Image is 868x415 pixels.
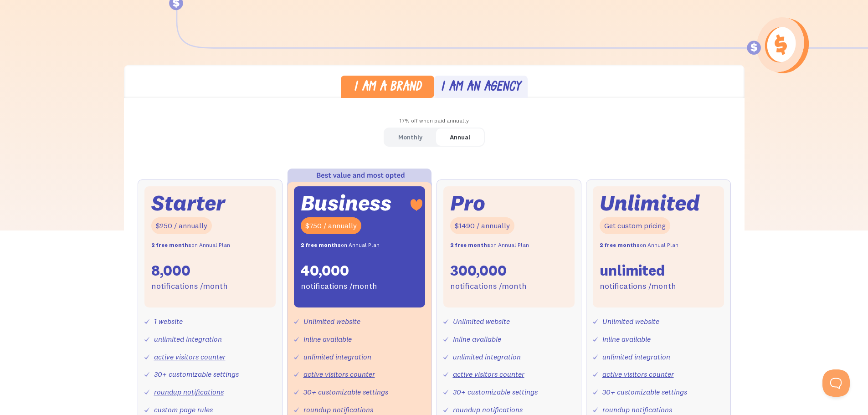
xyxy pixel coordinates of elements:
div: Unlimited website [303,315,360,328]
div: $750 / annually [301,217,361,234]
div: Inline available [303,333,352,346]
a: active visitors counter [154,352,226,361]
iframe: Toggle Customer Support [822,369,850,397]
div: Get custom pricing [600,217,670,234]
div: 8,000 [151,261,190,280]
div: 30+ customizable settings [453,385,538,399]
a: roundup notifications [154,387,224,396]
div: Unlimited [600,193,700,213]
div: 1 website [154,315,183,328]
div: 30+ customizable settings [303,385,388,399]
div: unlimited integration [602,350,670,364]
a: roundup notifications [602,405,672,414]
div: Business [301,193,391,213]
a: roundup notifications [453,405,523,414]
div: notifications /month [301,280,377,293]
div: 300,000 [450,261,507,280]
div: on Annual Plan [301,239,380,252]
div: on Annual Plan [600,239,678,252]
div: Inline available [602,333,651,346]
div: unlimited [600,261,665,280]
div: Annual [450,131,470,144]
div: Inline available [453,333,501,346]
div: Monthly [398,131,422,144]
a: active visitors counter [602,369,674,379]
div: Unlimited website [453,315,510,328]
a: active visitors counter [453,369,524,379]
div: notifications /month [600,280,676,293]
div: notifications /month [450,280,527,293]
strong: 2 free months [151,241,191,248]
strong: 2 free months [450,241,490,248]
div: on Annual Plan [450,239,529,252]
div: $250 / annually [151,217,212,234]
div: Starter [151,193,225,213]
div: 40,000 [301,261,349,280]
div: notifications /month [151,280,228,293]
strong: 2 free months [600,241,640,248]
div: 30+ customizable settings [602,385,687,399]
div: $1490 / annually [450,217,514,234]
div: unlimited integration [453,350,521,364]
div: 30+ customizable settings [154,368,239,381]
strong: 2 free months [301,241,341,248]
div: unlimited integration [154,333,222,346]
div: on Annual Plan [151,239,230,252]
a: active visitors counter [303,369,375,379]
div: I am an agency [441,81,521,94]
div: Unlimited website [602,315,659,328]
div: unlimited integration [303,350,371,364]
div: I am a brand [354,81,421,94]
div: 17% off when paid annually [124,114,745,128]
a: roundup notifications [303,405,373,414]
div: Pro [450,193,485,213]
